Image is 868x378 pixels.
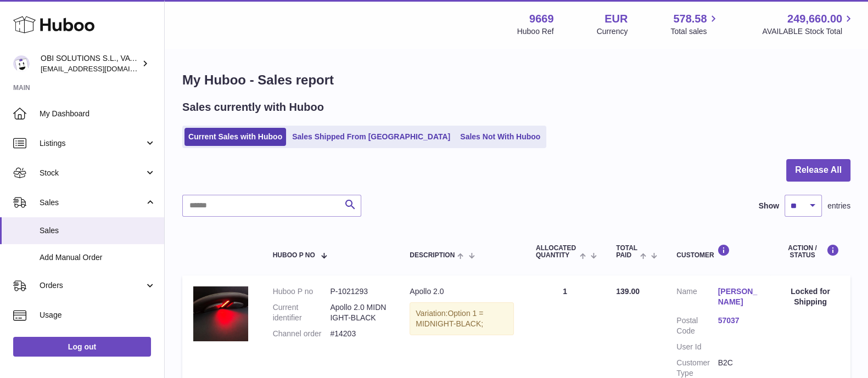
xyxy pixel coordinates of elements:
[604,12,628,26] strong: EUR
[13,337,151,357] a: Log out
[529,12,554,26] strong: 9669
[781,244,839,259] div: Action / Status
[13,55,30,72] img: internalAdmin-9669@internal.huboo.com
[40,225,156,236] span: Sales
[781,286,839,307] div: Locked for Shipping
[676,315,718,336] dt: Postal Code
[273,286,331,297] dt: Huboo P no
[273,252,315,259] span: Huboo P no
[536,245,577,259] span: ALLOCATED Quantity
[330,329,388,339] dd: #14203
[41,64,161,73] span: [EMAIL_ADDRESS][DOMAIN_NAME]
[41,53,139,74] div: OBI SOLUTIONS S.L., VAT: B70911078
[456,128,544,146] a: Sales Not With Huboo
[827,201,850,211] span: entries
[673,12,707,26] span: 578.58
[40,198,144,208] span: Sales
[762,12,855,37] a: 249,660.00 AVAILABLE Stock Total
[676,286,718,310] dt: Name
[182,100,324,115] h2: Sales currently with Huboo
[676,244,759,259] div: Customer
[670,12,719,37] a: 578.58 Total sales
[787,12,842,26] span: 249,660.00
[616,287,640,296] span: 139.00
[330,286,388,297] dd: P-1021293
[273,302,331,323] dt: Current identifier
[676,342,718,352] dt: User Id
[517,26,554,37] div: Huboo Ref
[184,128,286,146] a: Current Sales with Huboo
[759,201,779,211] label: Show
[416,309,483,328] span: Option 1 = MIDNIGHT-BLACK;
[193,286,248,341] img: 96691737388559.jpg
[410,302,514,335] div: Variation:
[410,252,455,259] span: Description
[40,252,156,263] span: Add Manual Order
[182,71,850,89] h1: My Huboo - Sales report
[762,26,855,37] span: AVAILABLE Stock Total
[410,286,514,297] div: Apollo 2.0
[670,26,719,37] span: Total sales
[330,302,388,323] dd: Apollo 2.0 MIDNIGHT-BLACK
[40,168,144,178] span: Stock
[597,26,628,37] div: Currency
[718,286,759,307] a: [PERSON_NAME]
[40,109,156,119] span: My Dashboard
[40,280,144,291] span: Orders
[40,138,144,149] span: Listings
[273,329,331,339] dt: Channel order
[616,245,637,259] span: Total paid
[718,315,759,326] a: 57037
[288,128,454,146] a: Sales Shipped From [GEOGRAPHIC_DATA]
[786,159,850,182] button: Release All
[40,310,156,320] span: Usage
